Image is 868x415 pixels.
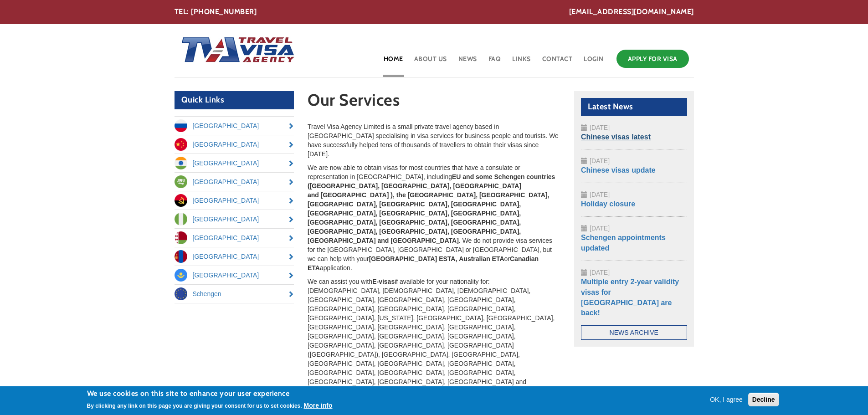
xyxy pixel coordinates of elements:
[590,124,610,131] span: [DATE]
[581,98,687,116] h2: Latest News
[581,234,666,252] a: Schengen appointments updated
[369,255,437,262] strong: [GEOGRAPHIC_DATA]
[457,47,478,77] a: News
[488,47,502,77] a: FAQ
[175,191,294,210] a: [GEOGRAPHIC_DATA]
[459,255,504,262] strong: Australian ETA
[706,395,746,404] button: OK, I agree
[175,247,294,266] a: [GEOGRAPHIC_DATA]
[439,255,457,262] strong: ESTA,
[175,210,294,228] a: [GEOGRAPHIC_DATA]
[581,200,635,208] a: Holiday closure
[308,122,560,159] p: Travel Visa Agency Limited is a small private travel agency based in [GEOGRAPHIC_DATA] specialisi...
[175,173,294,191] a: [GEOGRAPHIC_DATA]
[372,278,395,285] strong: E-visas
[581,278,679,317] a: Multiple entry 2-year validity visas for [GEOGRAPHIC_DATA] are back!
[175,154,294,172] a: [GEOGRAPHIC_DATA]
[308,277,560,395] p: We can assist you with if available for your nationality for: [DEMOGRAPHIC_DATA], [DEMOGRAPHIC_DA...
[175,266,294,284] a: [GEOGRAPHIC_DATA]
[175,28,296,73] img: Home
[87,389,333,399] h2: We use cookies on this site to enhance your user experience
[175,7,694,17] div: TEL: [PHONE_NUMBER]
[87,403,302,409] p: By clicking any link on this page you are giving your consent for us to set cookies.
[616,50,689,68] a: Apply for Visa
[308,91,560,113] h1: Our Services
[590,269,610,276] span: [DATE]
[511,47,532,77] a: Links
[581,133,651,141] a: Chinese visas latest
[175,135,294,154] a: [GEOGRAPHIC_DATA]
[748,393,779,406] button: Decline
[383,47,404,77] a: Home
[304,401,333,410] button: More info
[413,47,448,77] a: About Us
[590,157,610,164] span: [DATE]
[175,117,294,135] a: [GEOGRAPHIC_DATA]
[590,191,610,198] span: [DATE]
[583,47,605,77] a: Login
[569,7,694,17] a: [EMAIL_ADDRESS][DOMAIN_NAME]
[541,47,574,77] a: Contact
[581,325,687,340] a: News Archive
[175,229,294,247] a: [GEOGRAPHIC_DATA]
[308,163,560,272] p: We are now able to obtain visas for most countries that have a consulate or representation in [GE...
[581,166,656,174] a: Chinese visas update
[175,285,294,303] a: Schengen
[590,225,610,232] span: [DATE]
